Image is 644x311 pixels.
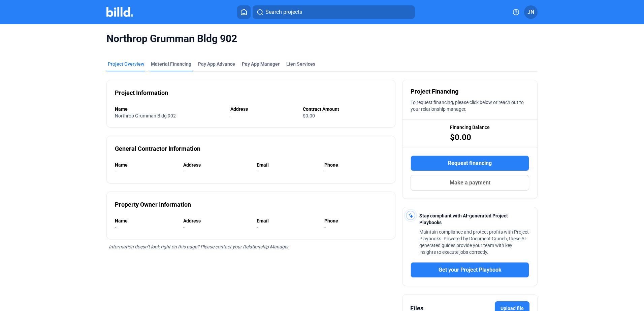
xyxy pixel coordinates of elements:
div: Project Information [115,88,168,98]
div: Material Financing [151,61,191,67]
span: Make a payment [450,179,490,187]
div: Email [257,162,318,168]
span: - [324,225,326,230]
div: Email [257,217,318,224]
span: Request financing [448,159,492,167]
div: Name [115,106,224,112]
div: Phone [324,162,387,168]
span: $0.00 [450,132,471,143]
div: Address [183,162,250,168]
div: Contract Amount [303,106,387,112]
span: - [115,225,116,230]
span: Financing Balance [450,124,490,131]
span: - [324,169,326,174]
span: - [183,225,185,230]
div: Address [183,217,250,224]
div: Project Overview [108,61,144,67]
div: Phone [324,217,387,224]
span: Northrop Grumman Bldg 902 [106,32,538,45]
span: Information doesn’t look right on this page? Please contact your Relationship Manager. [109,244,290,249]
div: Name [115,162,176,168]
span: - [230,113,232,118]
span: Northrop Grumman Bldg 902 [115,113,176,118]
span: $0.00 [303,113,315,118]
span: Pay App Manager [242,61,280,67]
div: Pay App Advance [198,61,235,67]
img: Billd Company Logo [106,7,133,17]
span: Stay compliant with AI-generated Project Playbooks [419,213,508,225]
span: Maintain compliance and protect profits with Project Playbooks. Powered by Document Crunch, these... [419,229,529,255]
div: Property Owner Information [115,200,191,209]
div: Name [115,217,176,224]
span: Project Financing [411,87,458,96]
span: Get your Project Playbook [439,266,502,274]
span: To request financing, please click below or reach out to your relationship manager. [411,100,524,112]
span: - [115,169,116,174]
span: - [183,169,185,174]
span: JN [527,8,534,16]
span: Search projects [265,8,302,16]
span: - [257,225,258,230]
div: Address [230,106,296,112]
div: General Contractor Information [115,144,200,153]
span: - [257,169,258,174]
div: Lien Services [286,61,315,67]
